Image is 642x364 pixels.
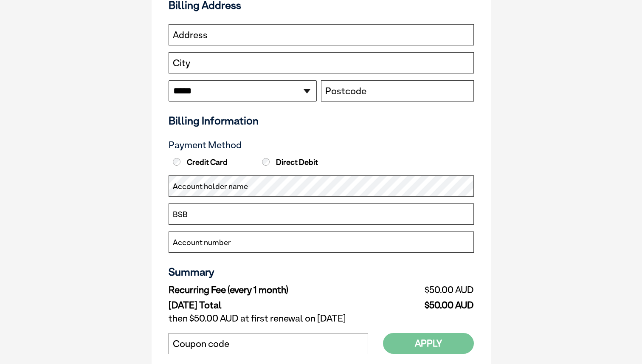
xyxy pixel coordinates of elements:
[169,282,383,298] td: Recurring Fee (every 1 month)
[169,265,474,278] h3: Summary
[173,30,208,41] label: Address
[262,158,270,166] input: Direct Debit
[383,282,473,298] td: $50.00 AUD
[169,114,474,127] h3: Billing Information
[260,158,347,167] label: Direct Debit
[171,158,258,167] label: Credit Card
[383,333,474,354] button: Apply
[173,181,248,192] label: Account holder name
[325,86,366,97] label: Postcode
[173,58,190,69] label: City
[169,298,383,311] td: [DATE] Total
[173,209,188,220] label: BSB
[169,140,474,151] h3: Payment Method
[173,158,180,166] input: Credit Card
[173,237,231,248] label: Account number
[383,298,473,311] td: $50.00 AUD
[173,339,229,350] label: Coupon code
[169,311,474,326] td: then $50.00 AUD at first renewal on [DATE]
